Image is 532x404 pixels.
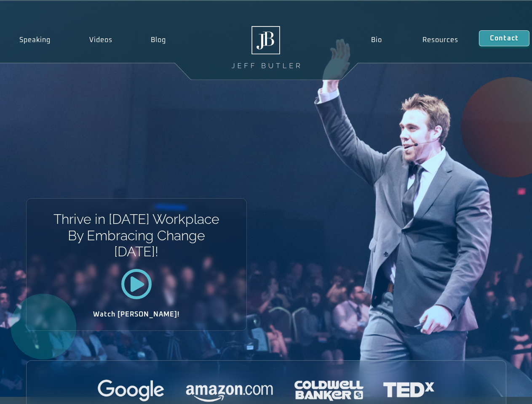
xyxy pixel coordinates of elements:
span: Contact [490,35,519,42]
a: Videos [70,30,132,50]
nav: Menu [350,30,479,50]
a: Resources [402,30,479,50]
a: Bio [350,30,402,50]
a: Blog [131,30,185,50]
h1: Thrive in [DATE] Workplace By Embracing Change [DATE]! [53,211,220,260]
a: Contact [479,30,529,46]
h2: Watch [PERSON_NAME]! [56,311,217,318]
